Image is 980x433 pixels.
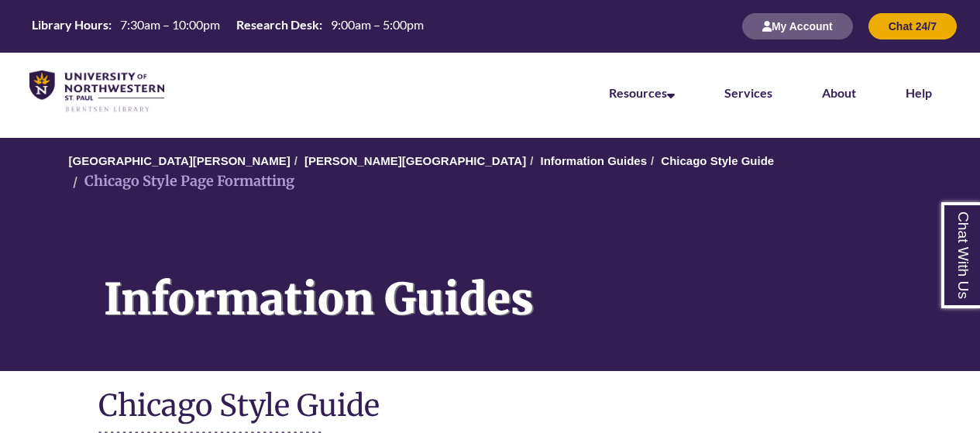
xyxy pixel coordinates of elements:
[120,17,220,32] span: 7:30am – 10:00pm
[661,154,774,167] a: Chicago Style Guide
[540,154,647,167] a: Information Guides
[331,17,424,32] span: 9:00am – 5:00pm
[69,154,291,167] a: [GEOGRAPHIC_DATA][PERSON_NAME]
[868,13,957,40] button: Chat 24/7
[906,85,932,100] a: Help
[69,170,294,193] li: Chicago Style Page Formatting
[304,154,526,167] a: [PERSON_NAME][GEOGRAPHIC_DATA]
[609,85,675,100] a: Resources
[918,181,976,202] a: Back to Top
[742,19,853,33] a: My Account
[26,16,430,36] table: Hours Today
[29,70,164,113] img: UNWSP Library Logo
[822,85,856,100] a: About
[98,387,882,428] h1: Chicago Style Guide
[87,210,980,351] h1: Information Guides
[868,19,957,33] a: Chat 24/7
[26,16,430,37] a: Hours Today
[230,16,325,33] th: Research Desk:
[742,13,853,40] button: My Account
[724,85,772,100] a: Services
[26,16,114,33] th: Library Hours:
